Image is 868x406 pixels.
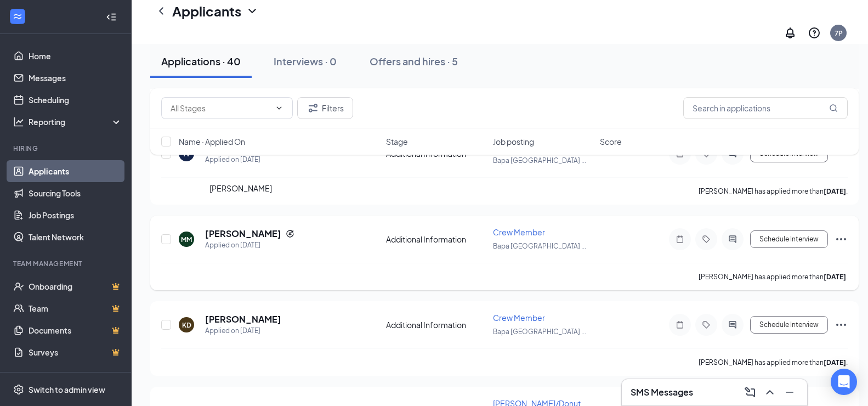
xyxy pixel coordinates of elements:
[683,97,848,119] input: Search in applications
[179,136,245,147] span: Name · Applied On
[370,54,458,68] div: Offers and hires · 5
[29,45,122,67] a: Home
[29,297,122,319] a: TeamCrown
[493,242,586,250] span: Bapa [GEOGRAPHIC_DATA] ...
[155,4,168,18] svg: ChevronLeft
[13,116,24,127] svg: Analysis
[29,341,122,363] a: SurveysCrown
[831,369,857,395] div: Open Intercom Messenger
[246,4,259,18] svg: ChevronDown
[29,89,122,111] a: Scheduling
[29,226,122,248] a: Talent Network
[205,228,281,240] h5: [PERSON_NAME]
[209,182,272,194] div: [PERSON_NAME]
[274,54,337,68] div: Interviews · 0
[106,12,117,22] svg: Collapse
[726,320,739,329] svg: ActiveChat
[171,102,270,114] input: All Stages
[741,384,759,401] button: ComposeMessage
[829,104,838,112] svg: MagnifyingGlass
[182,320,191,330] div: KD
[493,313,545,323] span: Crew Member
[835,233,848,246] svg: Ellipses
[386,136,408,147] span: Stage
[275,104,283,112] svg: ChevronDown
[13,144,120,153] div: Hiring
[172,2,241,20] h1: Applicants
[205,325,281,336] div: Applied on [DATE]
[600,136,622,147] span: Score
[29,319,122,341] a: DocumentsCrown
[835,318,848,331] svg: Ellipses
[205,240,294,251] div: Applied on [DATE]
[808,26,821,40] svg: QuestionInfo
[29,275,122,297] a: OnboardingCrown
[493,227,545,237] span: Crew Member
[297,97,353,119] button: Filter Filters
[673,235,687,244] svg: Note
[386,234,486,245] div: Additional Information
[744,386,757,399] svg: ComposeMessage
[824,187,846,195] b: [DATE]
[181,235,192,244] div: MM
[161,54,241,68] div: Applications · 40
[726,235,739,244] svg: ActiveChat
[750,316,828,334] button: Schedule Interview
[700,235,713,244] svg: Tag
[29,160,122,182] a: Applicants
[631,386,693,398] h3: SMS Messages
[835,29,843,38] div: 7P
[783,386,796,399] svg: Minimize
[205,313,281,325] h5: [PERSON_NAME]
[13,384,24,395] svg: Settings
[700,320,713,329] svg: Tag
[784,26,797,40] svg: Notifications
[493,136,534,147] span: Job posting
[386,319,486,330] div: Additional Information
[824,273,846,281] b: [DATE]
[750,230,828,248] button: Schedule Interview
[286,229,294,238] svg: Reapply
[761,384,779,401] button: ChevronUp
[29,182,122,204] a: Sourcing Tools
[307,101,320,115] svg: Filter
[699,272,848,281] p: [PERSON_NAME] has applied more than .
[12,11,23,22] svg: WorkstreamLogo
[493,328,586,336] span: Bapa [GEOGRAPHIC_DATA] ...
[13,259,120,268] div: Team Management
[29,204,122,226] a: Job Postings
[763,386,776,399] svg: ChevronUp
[699,187,848,196] p: [PERSON_NAME] has applied more than .
[29,384,105,395] div: Switch to admin view
[781,384,798,401] button: Minimize
[699,358,848,367] p: [PERSON_NAME] has applied more than .
[673,320,687,329] svg: Note
[29,116,123,127] div: Reporting
[29,67,122,89] a: Messages
[824,358,846,366] b: [DATE]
